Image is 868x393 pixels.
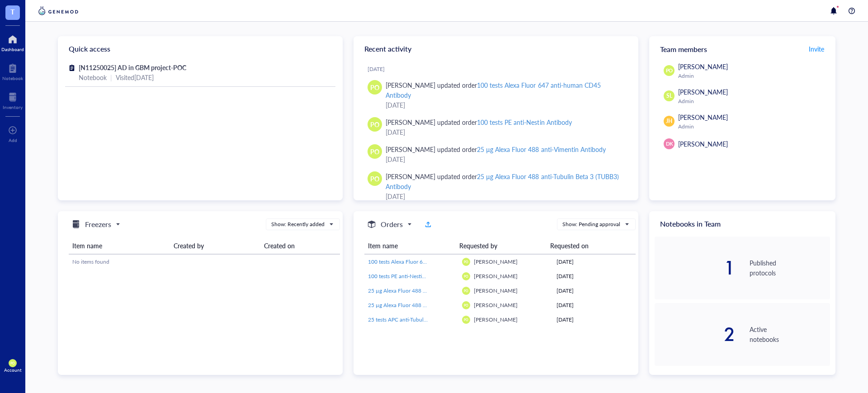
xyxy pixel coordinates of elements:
[10,6,15,17] span: T
[386,80,601,99] div: 100 tests Alexa Fluor 647 anti-human CD45 Antibody
[678,113,728,122] span: [PERSON_NAME]
[464,289,468,293] span: PO
[36,5,80,16] img: genemod-logo
[474,287,518,294] span: [PERSON_NAME]
[386,171,624,191] div: [PERSON_NAME] updated order
[72,258,336,266] div: No items found
[547,237,627,254] th: Requested on
[79,72,107,82] div: Notebook
[370,82,379,92] span: PO
[464,260,468,264] span: PO
[370,119,379,129] span: PO
[665,67,673,75] span: PO
[368,272,455,280] a: 100 tests PE anti-Nestin Antibody
[368,301,455,309] a: 25 µg Alexa Fluor 488 anti-Tubulin Beta 3 (TUBB3) Antibody
[474,272,518,280] span: [PERSON_NAME]
[271,220,325,228] div: Show: Recently added
[678,87,728,96] span: [PERSON_NAME]
[474,316,518,323] span: [PERSON_NAME]
[364,237,456,254] th: Item name
[562,220,620,228] div: Show: Pending approval
[464,303,468,307] span: PO
[474,301,518,309] span: [PERSON_NAME]
[9,137,17,143] div: Add
[557,272,632,280] div: [DATE]
[557,301,632,309] div: [DATE]
[3,104,23,110] div: Inventory
[116,72,154,82] div: Visited [DATE]
[655,259,735,277] div: 1
[354,36,638,62] div: Recent activity
[1,32,24,52] a: Dashboard
[557,258,632,266] div: [DATE]
[474,258,518,265] span: [PERSON_NAME]
[2,61,23,81] a: Notebook
[665,140,673,148] span: DK
[666,92,672,100] span: SL
[666,117,672,125] span: JH
[386,100,624,110] div: [DATE]
[557,316,632,324] div: [DATE]
[386,80,624,100] div: [PERSON_NAME] updated order
[2,76,23,81] div: Notebook
[808,42,825,56] button: Invite
[386,117,572,127] div: [PERSON_NAME] updated order
[368,272,448,280] span: 100 tests PE anti-Nestin Antibody
[750,324,830,344] div: Active notebooks
[3,90,23,110] a: Inventory
[557,287,632,295] div: [DATE]
[79,63,186,72] span: [N11250025] AD in GBM project-POC
[750,258,830,278] div: Published protocols
[464,317,468,322] span: PO
[386,172,619,191] div: 25 µg Alexa Fluor 488 anti-Tubulin Beta 3 (TUBB3) Antibody
[368,287,479,294] span: 25 µg Alexa Fluor 488 anti-Vimentin Antibody
[368,258,497,265] span: 100 tests Alexa Fluor 647 anti-human CD45 Antibody
[4,367,22,373] div: Account
[370,147,379,156] span: PO
[386,127,624,137] div: [DATE]
[678,123,826,130] div: Admin
[110,72,112,82] div: |
[368,301,513,309] span: 25 µg Alexa Fluor 488 anti-Tubulin Beta 3 (TUBB3) Antibody
[809,44,824,53] span: Invite
[456,237,547,254] th: Requested by
[1,47,24,52] div: Dashboard
[678,62,728,71] span: [PERSON_NAME]
[649,36,835,62] div: Team members
[69,237,170,254] th: Item name
[368,316,482,323] span: 25 tests APC anti-Tubulin β 3 (TUBB3) Antibody
[477,118,571,127] div: 100 tests PE anti-Nestin Antibody
[361,114,631,141] a: PO[PERSON_NAME] updated order100 tests PE anti-Nestin Antibody[DATE]
[655,325,735,343] div: 2
[678,98,826,105] div: Admin
[85,219,111,230] h5: Freezers
[10,361,15,365] span: PO
[170,237,260,254] th: Created by
[361,168,631,205] a: PO[PERSON_NAME] updated order25 µg Alexa Fluor 488 anti-Tubulin Beta 3 (TUBB3) Antibody[DATE]
[368,258,455,266] a: 100 tests Alexa Fluor 647 anti-human CD45 Antibody
[477,145,605,154] div: 25 µg Alexa Fluor 488 anti-Vimentin Antibody
[370,174,379,184] span: PO
[58,36,343,62] div: Quick access
[386,144,606,154] div: [PERSON_NAME] updated order
[368,287,455,295] a: 25 µg Alexa Fluor 488 anti-Vimentin Antibody
[464,274,468,278] span: PO
[260,237,340,254] th: Created on
[361,141,631,168] a: PO[PERSON_NAME] updated order25 µg Alexa Fluor 488 anti-Vimentin Antibody[DATE]
[678,139,728,148] span: [PERSON_NAME]
[368,316,455,324] a: 25 tests APC anti-Tubulin β 3 (TUBB3) Antibody
[381,219,403,230] h5: Orders
[678,72,826,80] div: Admin
[386,154,624,164] div: [DATE]
[361,76,631,114] a: PO[PERSON_NAME] updated order100 tests Alexa Fluor 647 anti-human CD45 Antibody[DATE]
[649,211,835,237] div: Notebooks in Team
[368,66,631,73] div: [DATE]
